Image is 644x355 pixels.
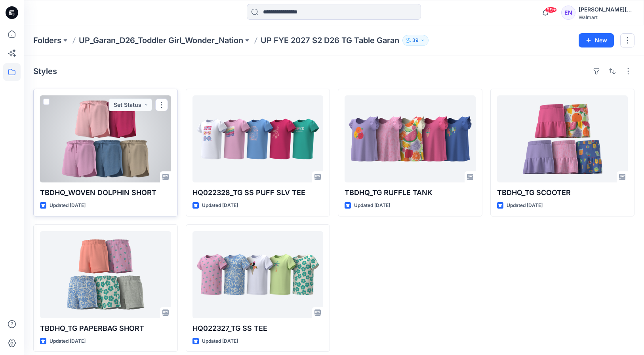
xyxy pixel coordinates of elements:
[192,95,324,182] a: HQ022328_TG SS PUFF SLV TEE
[579,33,614,47] button: New
[579,5,634,14] div: [PERSON_NAME][DATE]
[354,201,390,210] p: Updated [DATE]
[40,231,171,318] a: TBDHQ_TG PAPERBAG SHORT
[192,187,324,198] p: HQ022328_TG SS PUFF SLV TEE
[579,14,634,20] div: Walmart
[497,95,628,182] a: TBDHQ_TG SCOOTER
[202,201,238,210] p: Updated [DATE]
[33,66,57,76] h4: Styles
[545,7,557,13] span: 99+
[561,6,575,20] div: EN
[40,95,171,182] a: TBDHQ_WOVEN DOLPHIN SHORT
[402,35,429,46] button: 39
[40,187,171,198] p: TBDHQ_WOVEN DOLPHIN SHORT
[192,323,324,334] p: HQ022327_TG SS TEE
[192,231,324,318] a: HQ022327_TG SS TEE
[79,35,243,46] a: UP_Garan_D26_Toddler Girl_Wonder_Nation
[202,337,238,346] p: Updated [DATE]
[50,337,86,346] p: Updated [DATE]
[507,201,543,210] p: Updated [DATE]
[40,323,171,334] p: TBDHQ_TG PAPERBAG SHORT
[497,187,628,198] p: TBDHQ_TG SCOOTER
[345,187,476,198] p: TBDHQ_TG RUFFLE TANK
[412,36,419,45] p: 39
[261,35,399,46] p: UP FYE 2027 S2 D26 TG Table Garan
[33,35,61,46] a: Folders
[50,201,86,210] p: Updated [DATE]
[345,95,476,182] a: TBDHQ_TG RUFFLE TANK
